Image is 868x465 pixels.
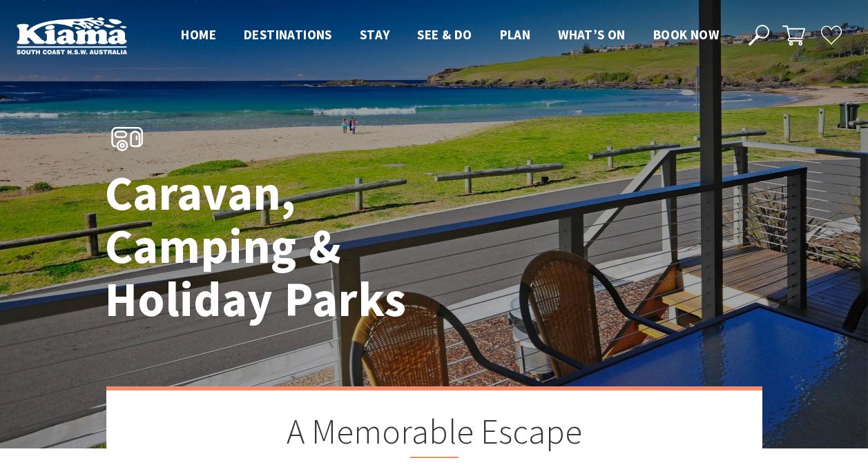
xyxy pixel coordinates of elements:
[244,26,332,43] span: Destinations
[167,24,733,47] nav: Main Menu
[17,17,127,55] img: Kiama Logo
[558,26,626,43] span: What’s On
[417,26,472,43] span: See & Do
[175,411,693,458] h2: A Memorable Escape
[360,26,390,43] span: Stay
[653,26,719,43] span: Book now
[105,167,495,326] h1: Caravan, Camping & Holiday Parks
[181,26,216,43] span: Home
[500,26,531,43] span: Plan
